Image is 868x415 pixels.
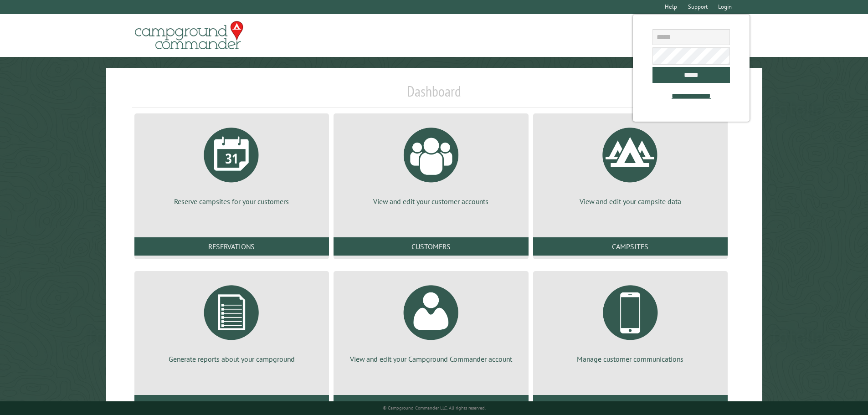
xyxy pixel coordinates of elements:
[544,354,717,364] p: Manage customer communications
[334,237,528,256] a: Customers
[344,196,517,206] p: View and edit your customer accounts
[383,405,486,411] small: © Campground Commander LLC. All rights reserved.
[145,278,318,364] a: Generate reports about your campground
[334,395,528,413] a: Account
[544,196,717,206] p: View and edit your campsite data
[344,121,517,206] a: View and edit your customer accounts
[134,237,329,256] a: Reservations
[344,278,517,364] a: View and edit your Campground Commander account
[145,121,318,206] a: Reserve campsites for your customers
[132,18,246,53] img: Campground Commander
[132,82,736,108] h1: Dashboard
[544,278,717,364] a: Manage customer communications
[134,395,329,413] a: Reports
[145,196,318,206] p: Reserve campsites for your customers
[544,121,717,206] a: View and edit your campsite data
[533,395,728,413] a: Communications
[533,237,728,256] a: Campsites
[344,354,517,364] p: View and edit your Campground Commander account
[145,354,318,364] p: Generate reports about your campground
